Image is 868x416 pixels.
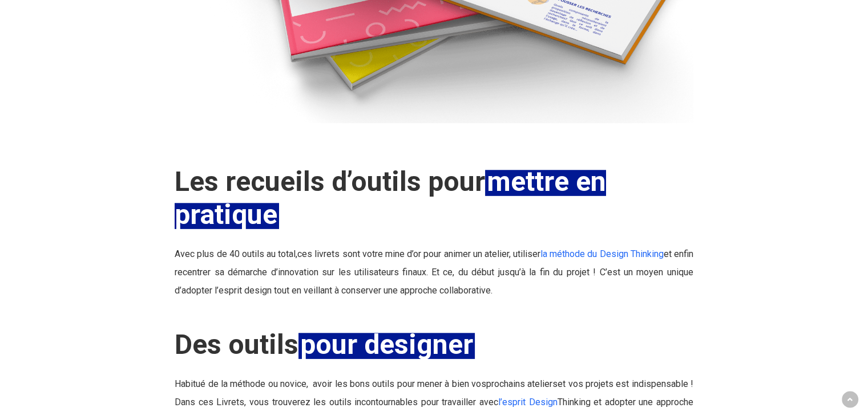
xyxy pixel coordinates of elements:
span: Habitué de la méthode ou novice, avoir les bons outils pour mener à bien vos [175,378,486,389]
strong: Des outils [175,328,475,361]
p: Avec plus de 40 outils au total ces livrets sont votre mine d’or pour animer un atelier, utiliser... [175,245,693,300]
span: , [296,248,297,259]
strong: Les recueils d’outils pour [175,165,606,231]
em: mettre en pratique [175,165,606,231]
a: la méthode du Design Thinking [540,248,664,259]
a: l’esprit Design [498,397,558,407]
em: pour designer [298,328,475,361]
span: prochains ateliers [486,378,558,389]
